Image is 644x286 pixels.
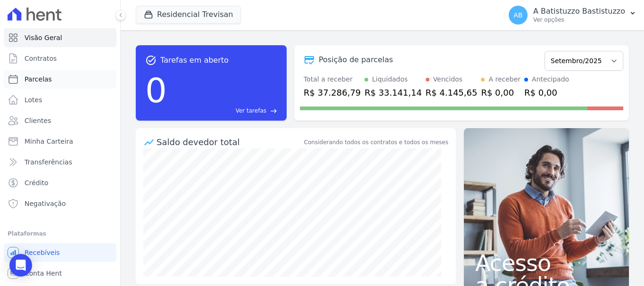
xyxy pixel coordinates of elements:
[533,16,625,24] p: Ver opções
[8,228,113,239] div: Plataformas
[319,54,393,65] div: Posição de parcelas
[304,74,361,84] div: Total a receber
[25,54,57,63] span: Contratos
[533,7,625,16] p: A Batistuzzo Bastistuzzo
[4,49,116,68] a: Contratos
[364,86,421,99] div: R$ 33.141,14
[25,178,49,188] span: Crédito
[304,138,448,147] div: Considerando todos os contratos e todos os meses
[236,106,266,115] span: Ver tarefas
[475,252,618,274] span: Acesso
[9,254,32,277] div: Open Intercom Messenger
[433,74,462,84] div: Vencidos
[4,132,116,151] a: Minha Carteira
[4,173,116,192] a: Crédito
[372,74,408,84] div: Liquidados
[160,55,229,66] span: Tarefas em aberto
[25,157,72,167] span: Transferências
[25,74,52,84] span: Parcelas
[25,137,73,146] span: Minha Carteira
[4,28,116,47] a: Visão Geral
[25,248,60,257] span: Recebíveis
[426,86,478,99] div: R$ 4.145,65
[4,243,116,262] a: Recebíveis
[4,70,116,89] a: Parcelas
[25,116,51,125] span: Clientes
[4,111,116,130] a: Clientes
[270,107,277,114] span: east
[513,12,522,18] span: AB
[136,6,241,24] button: Residencial Trevisan
[4,90,116,109] a: Lotes
[524,86,569,99] div: R$ 0,00
[145,66,167,115] div: 0
[4,153,116,172] a: Transferências
[488,74,520,84] div: A receber
[171,106,277,115] a: Ver tarefas east
[4,194,116,213] a: Negativação
[304,86,361,99] div: R$ 37.286,79
[25,269,62,278] span: Conta Hent
[157,136,302,148] div: Saldo devedor total
[501,2,644,28] button: AB A Batistuzzo Bastistuzzo Ver opções
[25,33,62,42] span: Visão Geral
[532,74,569,84] div: Antecipado
[481,86,520,99] div: R$ 0,00
[25,95,42,105] span: Lotes
[4,264,116,283] a: Conta Hent
[25,199,66,208] span: Negativação
[145,55,157,66] span: task_alt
